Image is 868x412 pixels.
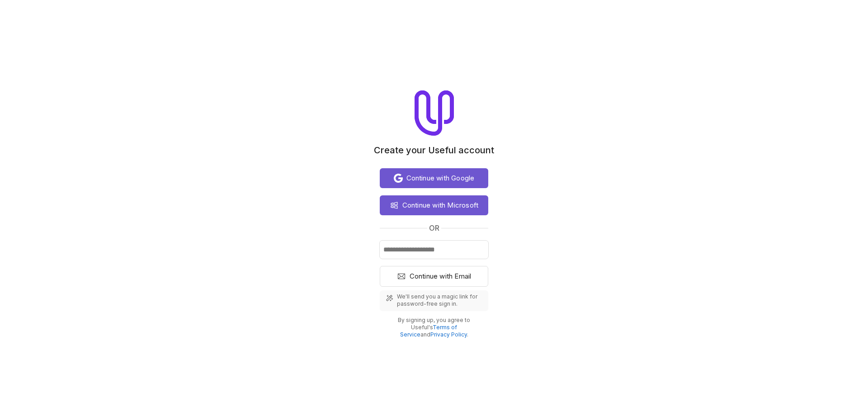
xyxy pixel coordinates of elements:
[380,266,488,287] button: Continue with Email
[429,223,439,233] span: or
[374,145,494,156] h1: Create your Useful account
[387,317,481,338] p: By signing up, you agree to Useful's and .
[402,200,479,211] span: Continue with Microsoft
[380,195,488,215] button: Continue with Microsoft
[380,168,488,188] button: Continue with Google
[406,173,475,184] span: Continue with Google
[400,324,458,338] a: Terms of Service
[380,241,488,259] input: Email
[430,331,467,338] a: Privacy Policy
[397,293,483,308] span: We'll send you a magic link for password-free sign in.
[410,271,472,282] span: Continue with Email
